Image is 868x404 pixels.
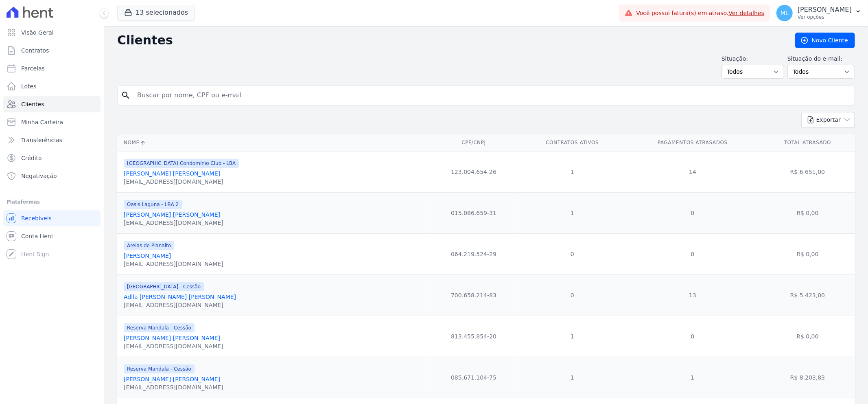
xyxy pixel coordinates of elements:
[117,33,782,48] h2: Clientes
[124,159,239,168] span: [GEOGRAPHIC_DATA] Condomínio Club - LBA
[625,192,761,233] td: 0
[124,178,239,186] div: [EMAIL_ADDRESS][DOMAIN_NAME]
[781,10,789,16] span: ML
[124,335,220,341] a: [PERSON_NAME] [PERSON_NAME]
[7,197,97,207] div: Plataformas
[124,211,220,218] a: [PERSON_NAME] [PERSON_NAME]
[3,96,101,112] a: Clientes
[124,200,182,209] span: Oasis Laguna - LBA 2
[3,60,101,77] a: Parcelas
[21,136,62,144] span: Transferências
[760,274,855,316] td: R$ 5.423,00
[520,233,625,274] td: 0
[21,64,45,72] span: Parcelas
[428,151,520,192] td: 123.004.654-26
[124,364,195,373] span: Reserva Mandala - Cessão
[124,294,236,300] a: Adlla [PERSON_NAME] [PERSON_NAME]
[760,192,855,233] td: R$ 0,00
[21,214,52,222] span: Recebíveis
[21,118,63,126] span: Minha Carteira
[21,46,49,55] span: Contratos
[428,274,520,316] td: 700.658.214-83
[729,10,765,16] a: Ver detalhes
[520,274,625,316] td: 0
[3,228,101,244] a: Conta Hent
[117,5,195,20] button: 13 selecionados
[625,233,761,274] td: 0
[722,55,784,63] label: Situação:
[21,154,42,162] span: Crédito
[3,150,101,166] a: Crédito
[124,376,220,382] a: [PERSON_NAME] [PERSON_NAME]
[21,82,37,90] span: Lotes
[3,114,101,130] a: Minha Carteira
[770,2,868,24] button: ML [PERSON_NAME] Ver opções
[520,192,625,233] td: 1
[428,192,520,233] td: 015.086.659-31
[520,134,625,151] th: Contratos Ativos
[124,342,223,350] div: [EMAIL_ADDRESS][DOMAIN_NAME]
[124,383,223,391] div: [EMAIL_ADDRESS][DOMAIN_NAME]
[760,233,855,274] td: R$ 0,00
[625,151,761,192] td: 14
[124,260,223,268] div: [EMAIL_ADDRESS][DOMAIN_NAME]
[798,6,852,14] p: [PERSON_NAME]
[428,316,520,357] td: 813.455.854-20
[124,241,174,250] span: Areias do Planalto
[625,134,761,151] th: Pagamentos Atrasados
[760,316,855,357] td: R$ 0,00
[3,42,101,59] a: Contratos
[3,210,101,226] a: Recebíveis
[520,316,625,357] td: 1
[795,33,855,48] a: Novo Cliente
[21,232,53,240] span: Conta Hent
[625,357,761,398] td: 1
[801,112,855,128] button: Exportar
[798,14,852,20] p: Ver opções
[124,323,195,332] span: Reserva Mandala - Cessão
[21,100,44,108] span: Clientes
[132,87,851,103] input: Buscar por nome, CPF ou e-mail
[760,151,855,192] td: R$ 6.651,00
[787,55,855,63] label: Situação do e-mail:
[428,134,520,151] th: CPF/CNPJ
[124,282,204,291] span: [GEOGRAPHIC_DATA] - Cessão
[760,134,855,151] th: Total Atrasado
[520,357,625,398] td: 1
[625,316,761,357] td: 0
[124,170,220,177] a: [PERSON_NAME] [PERSON_NAME]
[124,253,171,259] a: [PERSON_NAME]
[3,24,101,41] a: Visão Geral
[428,357,520,398] td: 085.671.104-75
[3,168,101,184] a: Negativação
[21,172,57,180] span: Negativação
[3,132,101,148] a: Transferências
[760,357,855,398] td: R$ 8.203,83
[428,233,520,274] td: 064.219.524-29
[625,274,761,316] td: 13
[124,301,236,309] div: [EMAIL_ADDRESS][DOMAIN_NAME]
[3,78,101,94] a: Lotes
[121,90,131,100] i: search
[117,134,428,151] th: Nome
[636,9,764,18] span: Você possui fatura(s) em atraso.
[21,29,54,37] span: Visão Geral
[520,151,625,192] td: 1
[124,219,223,227] div: [EMAIL_ADDRESS][DOMAIN_NAME]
